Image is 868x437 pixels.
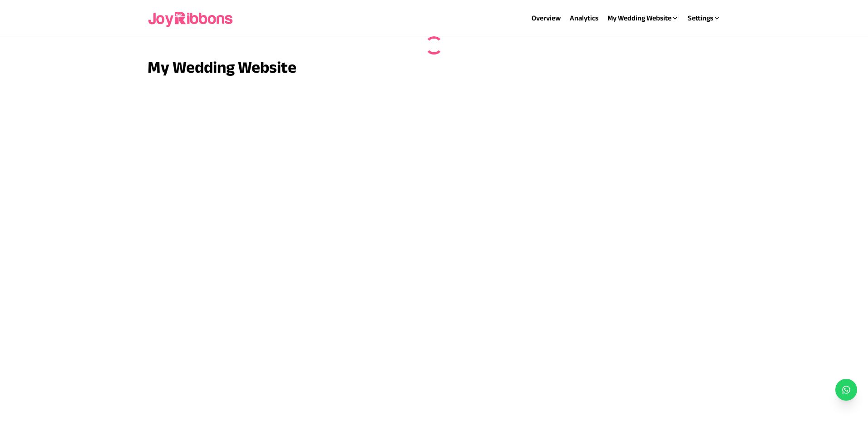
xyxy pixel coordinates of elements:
[148,58,720,76] h3: My Wedding Website
[532,14,561,22] a: Overview
[570,14,598,22] a: Analytics
[607,13,679,24] div: My Wedding Website
[688,13,720,24] div: Settings
[148,4,235,33] img: joyribbons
